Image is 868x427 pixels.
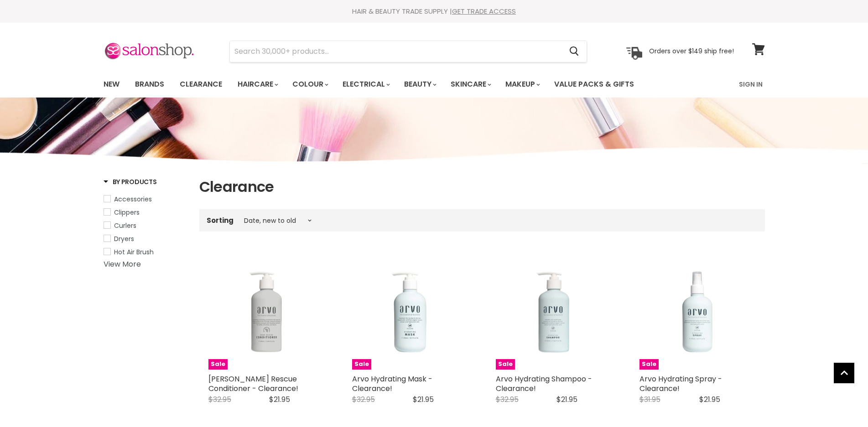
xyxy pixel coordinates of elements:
[92,71,776,98] nav: Main
[104,194,188,204] a: Accessories
[97,75,126,94] a: New
[104,221,188,231] a: Curlers
[496,253,612,370] img: Arvo Hydrating Shampoo - Clearance!
[547,75,641,94] a: Value Packs & Gifts
[114,221,136,230] span: Curlers
[352,374,432,394] a: Arvo Hydrating Mask - Clearance!
[104,259,141,269] a: View More
[499,75,546,94] a: Makeup
[352,359,371,370] span: Sale
[208,253,325,370] img: Arvo Bond Rescue Conditioner - Clearance!
[444,75,497,94] a: Skincare
[114,208,140,217] span: Clippers
[352,253,468,370] a: Arvo Hydrating Mask - Clearance! Sale
[208,253,325,370] a: Arvo Bond Rescue Conditioner - Clearance! Sale
[733,75,768,94] a: Sign In
[104,247,188,257] a: Hot Air Brush
[173,75,229,94] a: Clearance
[92,7,776,16] div: HAIR & BEAUTY TRADE SUPPLY |
[452,6,516,16] a: GET TRADE ACCESS
[229,41,587,62] form: Product
[104,207,188,217] a: Clippers
[286,75,334,94] a: Colour
[413,394,434,405] span: $21.95
[496,394,519,405] span: $32.95
[562,41,587,62] button: Search
[231,75,284,94] a: Haircare
[199,177,765,196] h1: Clearance
[104,234,188,244] a: Dryers
[97,71,687,98] ul: Main menu
[639,253,756,370] a: Arvo Hydrating Spray - Clearance! Sale
[496,253,612,370] a: Arvo Hydrating Shampoo - Clearance! Sale
[269,394,290,405] span: $21.95
[114,234,134,243] span: Dryers
[114,195,152,204] span: Accessories
[230,41,562,62] input: Search
[639,374,722,394] a: Arvo Hydrating Spray - Clearance!
[128,75,171,94] a: Brands
[496,374,592,394] a: Arvo Hydrating Shampoo - Clearance!
[397,75,442,94] a: Beauty
[352,253,468,370] img: Arvo Hydrating Mask - Clearance!
[649,47,734,55] p: Orders over $149 ship free!
[639,359,659,370] span: Sale
[556,394,577,405] span: $21.95
[639,253,756,370] img: Arvo Hydrating Spray - Clearance!
[208,394,231,405] span: $32.95
[336,75,395,94] a: Electrical
[207,216,234,224] label: Sorting
[352,394,375,405] span: $32.95
[496,359,515,370] span: Sale
[114,247,154,257] span: Hot Air Brush
[208,359,228,370] span: Sale
[639,394,660,405] span: $31.95
[699,394,720,405] span: $21.95
[208,374,298,394] a: [PERSON_NAME] Rescue Conditioner - Clearance!
[104,177,157,186] h3: By Products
